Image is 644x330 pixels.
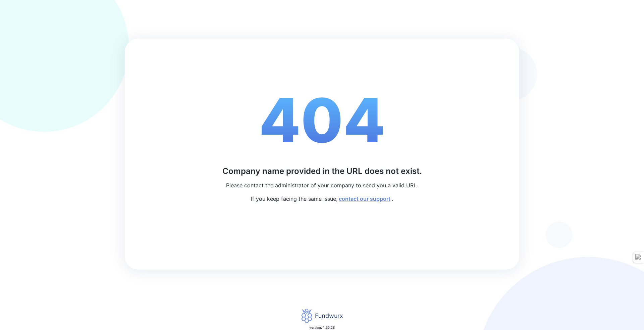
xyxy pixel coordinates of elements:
span: Please contact the administrator of your company to send you a valid URL. [226,182,418,195]
p: version: 1.35.28 [309,325,335,330]
span: 404 [259,84,385,156]
div: Fundwurx [315,311,343,321]
div: If you keep facing the same issue, [251,195,337,202]
div: . [392,195,393,202]
div: contact our support [339,195,390,202]
div: Company name provided in the URL does not exist. [222,167,422,175]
